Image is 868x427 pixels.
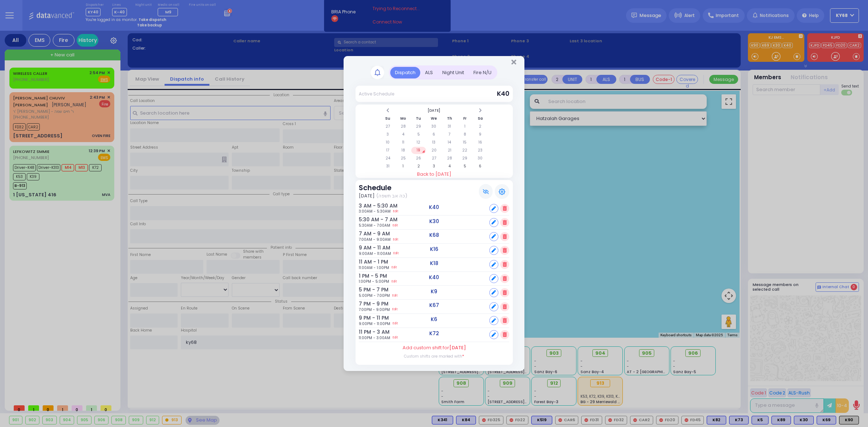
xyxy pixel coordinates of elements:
span: 7:00AM - 9:00AM [359,237,391,242]
span: Previous Month [386,108,390,113]
a: Edit [392,307,397,312]
div: Dispatch [390,67,420,79]
td: 19 [411,147,426,154]
span: 5:00PM - 7:00PM [359,293,390,298]
td: 22 [458,147,472,154]
a: Edit [393,223,398,228]
a: Edit [393,335,398,341]
td: 5 [411,131,426,138]
a: Edit [393,251,399,256]
td: 11 [396,139,410,146]
span: [DATE] [359,192,375,200]
td: 25 [396,155,410,162]
td: 24 [380,155,395,162]
td: 4 [396,131,410,138]
h5: K18 [430,260,438,266]
a: Edit [392,279,397,284]
td: 12 [411,139,426,146]
td: 10 [380,139,395,146]
h6: 7 PM - 9 PM [359,301,379,307]
div: ALS [420,67,438,79]
span: 3:00AM - 5:30AM [359,209,391,214]
td: 31 [442,123,457,130]
td: 13 [427,139,442,146]
span: 11:00AM - 1:00PM [359,265,389,270]
th: Fr [458,115,472,122]
div: Active Schedule [359,91,394,97]
label: Add custom shift for [403,344,466,351]
td: 15 [458,139,472,146]
h6: 7 AM - 9 AM [359,231,379,237]
span: 5:30AM - 7:00AM [359,223,390,228]
a: Edit [392,293,397,298]
h5: K30 [429,218,439,225]
a: Edit [393,321,398,326]
th: Th [442,115,457,122]
td: 6 [473,163,488,170]
a: Edit [392,265,397,270]
h5: K16 [430,246,438,252]
a: Edit [393,209,398,214]
td: 8 [458,131,472,138]
td: 1 [396,163,410,170]
th: Mo [396,115,410,122]
td: 28 [442,155,457,162]
td: 29 [411,123,426,130]
td: 23 [473,147,488,154]
h5: K6 [431,316,437,323]
td: 3 [427,163,442,170]
span: 9:00AM - 11:00AM [359,251,391,256]
td: 5 [458,163,472,170]
td: 9 [473,131,488,138]
td: 30 [427,123,442,130]
span: 7:00PM - 9:00PM [359,307,390,312]
h6: 11 AM - 1 PM [359,259,379,265]
span: 11:00PM - 3:00AM [359,335,390,341]
td: 30 [473,155,488,162]
th: Sa [473,115,488,122]
span: [DATE] [449,344,466,351]
h6: 5 PM - 7 PM [359,287,379,293]
td: 7 [442,131,457,138]
h6: 9 AM - 11 AM [359,245,379,251]
td: 1 [458,123,472,130]
td: 17 [380,147,395,154]
td: 3 [380,131,395,138]
h5: K40 [429,204,439,210]
td: 2 [411,163,426,170]
td: 18 [396,147,410,154]
h6: 11 PM - 3 AM [359,329,379,335]
td: 14 [442,139,457,146]
a: Edit [393,237,398,242]
th: Su [380,115,395,122]
div: Fire N/U [469,67,496,79]
a: Back to [DATE] [356,171,513,178]
h6: 1 PM - 5 PM [359,273,379,279]
th: Tu [411,115,426,122]
h6: 3 AM - 5:30 AM [359,203,379,209]
button: Close [511,59,516,66]
td: 2 [473,123,488,130]
div: Night Unit [438,67,469,79]
h6: 9 PM - 11 PM [359,315,379,321]
span: 9:00PM - 11:00PM [359,321,390,326]
td: 26 [411,155,426,162]
h5: K9 [431,289,437,295]
span: K40 [497,89,509,98]
h5: K67 [429,302,439,308]
h5: K68 [429,232,439,238]
span: (כה אב תשפה) [376,192,407,200]
span: 1:00PM - 5:00PM [359,279,389,284]
td: 27 [427,155,442,162]
td: 31 [380,163,395,170]
h6: 5:30 AM - 7 AM [359,217,379,223]
td: 20 [427,147,442,154]
th: We [427,115,442,122]
td: 28 [396,123,410,130]
td: 27 [380,123,395,130]
th: Select Month [396,107,472,114]
td: 4 [442,163,457,170]
h5: K72 [429,330,439,337]
h5: K40 [429,274,439,281]
td: 16 [473,139,488,146]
